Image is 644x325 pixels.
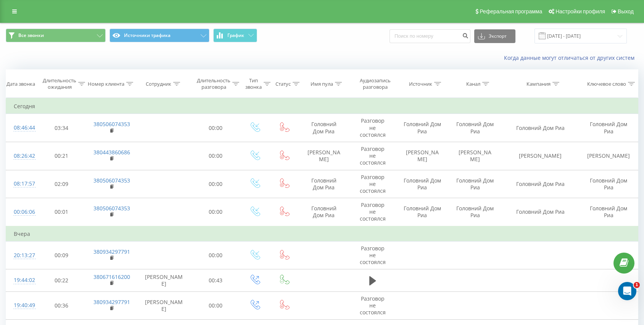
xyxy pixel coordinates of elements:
span: Разговор не состоялся [360,201,386,222]
td: Вчера [6,226,638,242]
div: Ключевое слово [587,81,626,87]
span: Разговор не состоялся [360,245,386,266]
td: 03:34 [37,114,86,142]
div: Источник [409,81,432,87]
div: Номер клиента [88,81,124,87]
td: 00:36 [37,291,86,320]
div: Тип звонка [245,77,262,90]
td: 00:00 [191,198,240,226]
div: Канал [466,81,480,87]
div: Дата звонка [6,81,35,87]
span: Разговор не состоялся [360,295,386,316]
td: 00:09 [37,241,86,269]
div: Аудиозапись разговора [356,77,394,90]
span: Разговор не состоялся [360,117,386,138]
td: Головний Дом Риа [396,198,449,226]
button: Экспорт [474,29,515,43]
td: Головний Дом Риа [580,114,638,142]
a: 380506074353 [93,205,130,212]
td: 00:01 [37,198,86,226]
span: Реферальная программа [480,8,542,14]
div: 19:40:49 [14,298,29,313]
iframe: Intercom live chat [618,282,636,300]
div: Длительность ожидания [43,77,76,90]
td: 00:22 [37,269,86,291]
td: Головний Дом Риа [298,198,349,226]
td: [PERSON_NAME] [137,291,191,320]
span: Все звонки [18,32,44,38]
a: 380506074353 [93,120,130,128]
td: Головний Дом Риа [580,170,638,198]
td: Головний Дом Риа [396,170,449,198]
td: Головний Дом Риа [501,170,580,198]
a: 380671616200 [93,273,130,280]
span: Разговор не состоялся [360,145,386,166]
td: 00:00 [191,291,240,320]
span: Настройки профиля [555,8,605,14]
td: Головний Дом Риа [298,114,349,142]
td: [PERSON_NAME] [501,142,580,170]
td: Сегодня [6,99,638,114]
div: Кампания [526,81,551,87]
td: Головний Дом Риа [396,114,449,142]
div: Статус [275,81,291,87]
td: Головний Дом Риа [449,198,501,226]
a: Когда данные могут отличаться от других систем [504,54,638,61]
span: Выход [618,8,634,14]
td: Головний Дом Риа [501,198,580,226]
div: Имя пула [311,81,333,87]
button: Источники трафика [109,29,209,42]
td: [PERSON_NAME] [449,142,501,170]
td: 00:43 [191,269,240,291]
div: Длительность разговора [197,77,230,90]
td: [PERSON_NAME] [298,142,349,170]
td: 00:21 [37,142,86,170]
div: 08:17:57 [14,176,29,191]
div: 20:13:27 [14,248,29,263]
td: [PERSON_NAME] [137,269,191,291]
span: График [227,33,244,38]
td: [PERSON_NAME] [580,142,638,170]
td: [PERSON_NAME] [396,142,449,170]
div: Сотрудник [146,81,171,87]
button: График [213,29,257,42]
input: Поиск по номеру [390,29,470,43]
a: 380934297791 [93,298,130,306]
td: Головний Дом Риа [580,198,638,226]
a: 380443860686 [93,149,130,156]
td: 02:09 [37,170,86,198]
td: 00:00 [191,114,240,142]
a: 380934297791 [93,248,130,255]
div: 19:44:02 [14,273,29,288]
td: 00:00 [191,170,240,198]
td: Головний Дом Риа [501,114,580,142]
div: 08:26:42 [14,149,29,163]
a: 380506074353 [93,177,130,184]
button: Все звонки [6,29,106,42]
td: Головний Дом Риа [449,170,501,198]
td: 00:00 [191,142,240,170]
td: 00:00 [191,241,240,269]
td: Головний Дом Риа [298,170,349,198]
span: Разговор не состоялся [360,173,386,194]
span: 1 [634,282,640,288]
div: 00:06:06 [14,205,29,219]
div: 08:46:44 [14,120,29,135]
td: Головний Дом Риа [449,114,501,142]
